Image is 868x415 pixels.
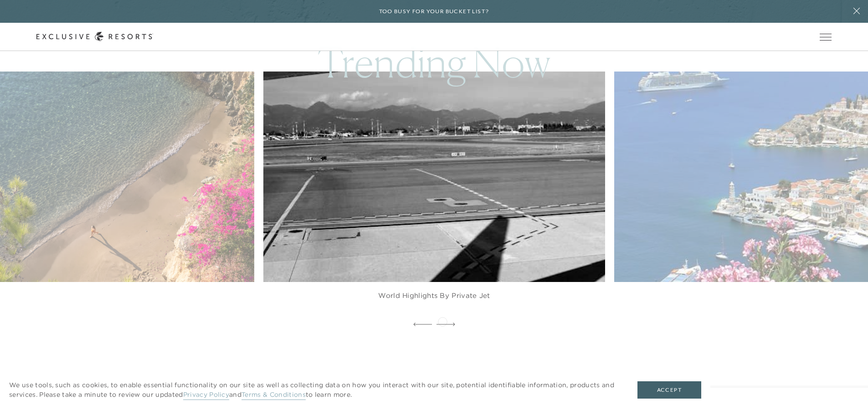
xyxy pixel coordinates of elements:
button: Accept [637,381,701,399]
a: Privacy Policy [183,390,229,400]
button: Open navigation [820,34,832,40]
a: Experience - World Highlights by Private Jet [263,72,605,318]
a: Terms & Conditions [241,390,306,400]
h6: Too busy for your bucket list? [379,7,489,16]
figcaption: World Highlights by Private Jet [378,291,490,300]
p: We use tools, such as cookies, to enable essential functionality on our site as well as collectin... [9,380,619,400]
